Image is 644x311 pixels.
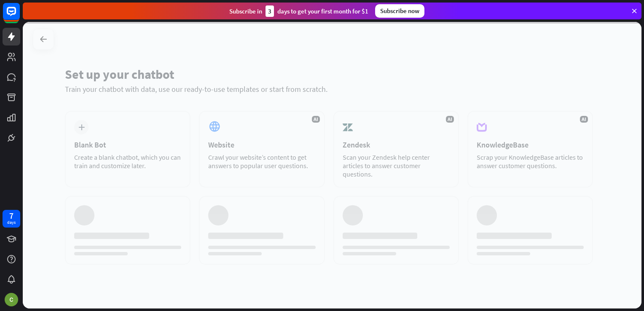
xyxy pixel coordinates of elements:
div: Subscribe in days to get your first month for $1 [229,5,368,17]
div: Subscribe now [375,4,424,18]
a: 7 days [3,210,20,228]
div: 7 [9,212,13,220]
div: 3 [266,5,274,17]
div: days [7,220,16,225]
